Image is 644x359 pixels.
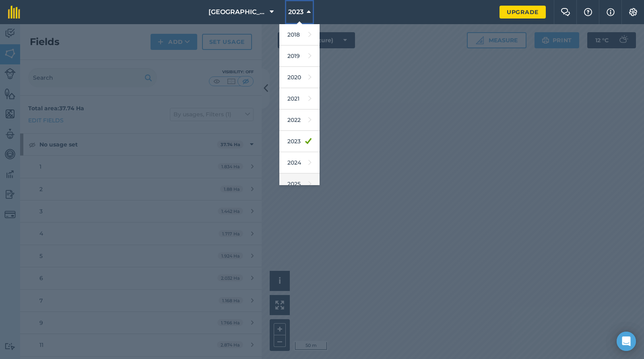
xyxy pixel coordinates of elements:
span: [GEOGRAPHIC_DATA] [208,7,266,17]
a: 2021 [279,88,320,109]
a: 2023 [279,131,320,152]
a: 2024 [279,152,320,173]
a: Upgrade [500,6,546,19]
a: 2022 [279,109,320,131]
a: 2019 [279,45,320,67]
img: fieldmargin Logo [8,6,20,19]
img: Two speech bubbles overlapping with the left bubble in the forefront [561,8,570,16]
a: 2020 [279,67,320,88]
div: Open Intercom Messenger [617,332,636,351]
a: 2025 [279,173,320,195]
img: A cog icon [628,8,638,16]
img: svg+xml;base64,PHN2ZyB4bWxucz0iaHR0cDovL3d3dy53My5vcmcvMjAwMC9zdmciIHdpZHRoPSIxNyIgaGVpZ2h0PSIxNy... [607,7,615,17]
a: 2018 [279,24,320,45]
span: 2023 [288,7,303,17]
img: A question mark icon [583,8,593,16]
